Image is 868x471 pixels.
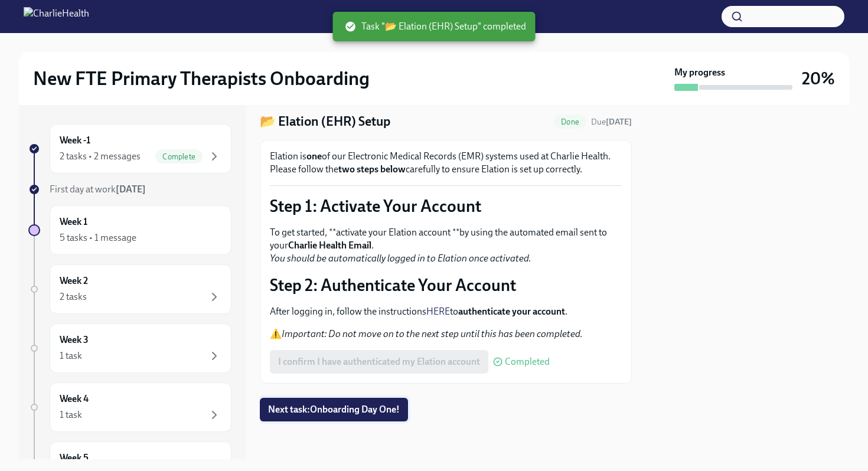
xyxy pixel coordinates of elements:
[591,117,632,127] span: Due
[270,253,531,264] em: You should be automatically logged in to Elation once activated.
[505,357,550,367] span: Completed
[458,306,565,317] strong: authenticate your account
[24,7,89,26] img: CharlieHealth
[60,274,88,287] h6: Week 2
[260,113,390,130] h4: 📂 Elation (EHR) Setup
[260,398,408,421] button: Next task:Onboarding Day One!
[802,68,835,89] h3: 20%
[270,150,622,176] p: Elation is of our Electronic Medical Records (EMR) systems used at Charlie Health. Please follow ...
[306,151,322,162] strong: one
[674,66,725,79] strong: My progress
[270,195,622,217] p: Step 1: Activate Your Account
[345,20,526,33] span: Task "📂 Elation (EHR) Setup" completed
[270,305,622,318] p: After logging in, follow the instructions to .
[60,290,87,303] div: 2 tasks
[60,333,89,346] h6: Week 3
[270,274,622,296] p: Step 2: Authenticate Your Account
[28,382,231,432] a: Week 41 task
[28,183,231,196] a: First day at work[DATE]
[50,184,146,195] span: First day at work
[28,323,231,373] a: Week 31 task
[60,215,87,228] h6: Week 1
[155,152,203,161] span: Complete
[60,349,82,362] div: 1 task
[60,231,136,244] div: 5 tasks • 1 message
[60,452,89,465] h6: Week 5
[60,134,90,147] h6: Week -1
[60,408,82,421] div: 1 task
[28,205,231,255] a: Week 15 tasks • 1 message
[554,117,586,126] span: Done
[28,264,231,314] a: Week 22 tasks
[60,150,141,163] div: 2 tasks • 2 messages
[288,240,371,251] strong: Charlie Health Email
[591,116,632,127] span: September 12th, 2025 10:00
[270,328,622,341] p: ⚠️
[338,163,406,175] strong: two steps below
[33,67,370,90] h2: New FTE Primary Therapists Onboarding
[28,124,231,174] a: Week -12 tasks • 2 messagesComplete
[282,328,583,339] em: Important: Do not move on to the next step until this has been completed.
[116,184,146,195] strong: [DATE]
[268,404,400,416] span: Next task : Onboarding Day One!
[60,392,89,405] h6: Week 4
[270,226,622,265] p: To get started, **activate your Elation account **by using the automated email sent to your .
[606,117,632,127] strong: [DATE]
[426,306,450,317] a: HERE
